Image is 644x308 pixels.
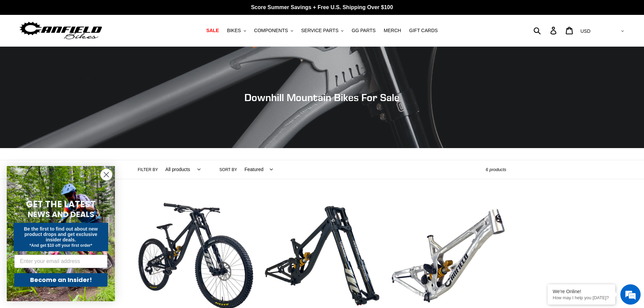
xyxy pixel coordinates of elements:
span: GIFT CARDS [409,28,438,33]
span: *And get $10 off your first order* [29,243,92,248]
a: MERCH [380,26,404,35]
span: GET THE LATEST [26,198,96,210]
div: Minimize live chat window [111,3,127,20]
span: BIKES [227,28,241,33]
span: MERCH [384,28,401,33]
input: Search [537,23,554,38]
span: Be the first to find out about new product drops and get exclusive insider deals. [24,226,98,242]
label: Sort by [219,167,237,173]
button: COMPONENTS [251,26,296,35]
span: NEWS AND DEALS [28,209,94,220]
button: SERVICE PARTS [298,26,347,35]
span: SERVICE PARTS [301,28,338,33]
div: Chat with us now [45,38,124,47]
div: We're Online! [553,289,610,294]
a: SALE [203,26,222,35]
textarea: Type your message and hit 'Enter' [3,185,129,208]
a: GG PARTS [348,26,379,35]
button: Close dialog [100,169,112,181]
span: COMPONENTS [254,28,288,33]
span: Downhill Mountain Bikes For Sale [244,91,400,103]
img: Canfield Bikes [19,20,103,41]
span: We're online! [39,85,93,153]
span: 6 products [486,167,506,172]
label: Filter by [138,167,158,173]
img: d_696896380_company_1647369064580_696896380 [22,34,39,51]
a: GIFT CARDS [406,26,441,35]
span: SALE [206,28,219,33]
button: Become an Insider! [14,273,108,287]
p: How may I help you today? [553,295,610,300]
div: Navigation go back [7,37,18,47]
span: GG PARTS [352,28,376,33]
input: Enter your email address [14,255,108,268]
button: BIKES [223,26,249,35]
